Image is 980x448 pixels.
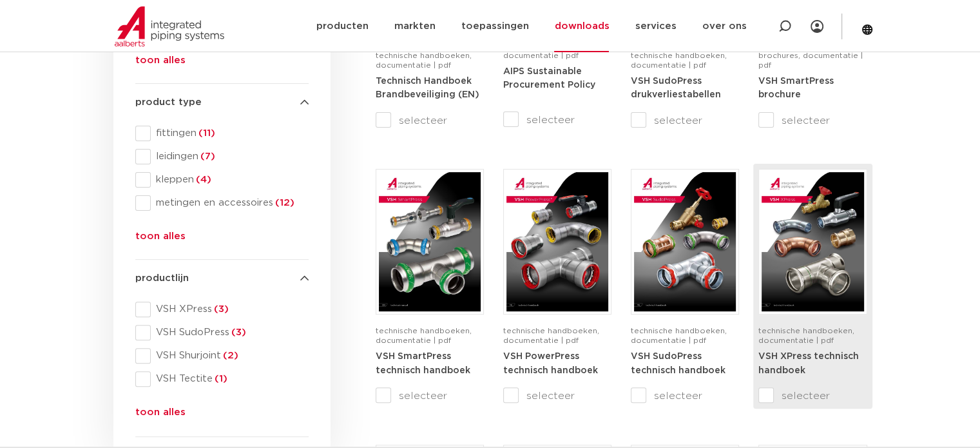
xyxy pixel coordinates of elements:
[758,113,867,128] label: selecteer
[503,67,595,90] strong: AIPS Sustainable Procurement Policy
[631,113,739,128] label: selecteer
[135,271,309,286] h4: productlijn
[631,351,725,375] a: VSH SudoPress technisch handboek
[198,151,215,161] span: (7)
[135,195,309,211] div: metingen en accessoires(12)
[229,327,246,337] span: (3)
[135,229,186,249] button: toon alles
[135,172,309,188] div: kleppen(4)
[631,77,721,100] strong: VSH SudoPress drukverliestabellen
[135,302,309,317] div: VSH XPress(3)
[151,303,309,316] span: VSH XPress
[379,172,481,311] img: VSH-SmartPress_A4TM_5009301_2023_2.0-EN-pdf.jpg
[151,150,309,163] span: leidingen
[151,127,309,140] span: fittingen
[503,327,599,344] span: technische handboeken, documentatie | pdf
[758,327,854,344] span: technische handboeken, documentatie | pdf
[273,198,294,208] span: (12)
[151,373,309,385] span: VSH Tectite
[151,349,309,362] span: VSH Shurjoint
[631,52,727,69] span: technische handboeken, documentatie | pdf
[506,172,608,311] img: VSH-PowerPress_A4TM_5008817_2024_3.1_NL-pdf.jpg
[376,113,484,128] label: selecteer
[762,172,863,311] img: VSH-XPress_A4TM_5008762_2025_4.1_NL-pdf.jpg
[213,374,227,384] span: (1)
[503,388,611,404] label: selecteer
[376,52,472,69] span: technische handboeken, documentatie | pdf
[758,76,834,100] a: VSH SmartPress brochure
[194,175,211,184] span: (4)
[503,352,598,375] strong: VSH PowerPress technisch handboek
[758,351,859,375] a: VSH XPress technisch handboek
[135,371,309,387] div: VSH Tectite(1)
[503,351,598,375] a: VSH PowerPress technisch handboek
[503,52,579,59] span: documentatie | pdf
[135,53,186,73] button: toon alles
[376,327,472,344] span: technische handboeken, documentatie | pdf
[631,388,739,404] label: selecteer
[503,66,595,90] a: AIPS Sustainable Procurement Policy
[758,352,859,375] strong: VSH XPress technisch handboek
[758,77,834,100] strong: VSH SmartPress brochure
[631,352,725,375] strong: VSH SudoPress technisch handboek
[135,405,186,425] button: toon alles
[151,197,309,209] span: metingen en accessoires
[135,325,309,340] div: VSH SudoPress(3)
[758,388,867,404] label: selecteer
[135,95,309,110] h4: product type
[135,348,309,364] div: VSH Shurjoint(2)
[376,352,470,375] strong: VSH SmartPress technisch handboek
[758,52,863,69] span: brochures, documentatie | pdf
[376,351,470,375] a: VSH SmartPress technisch handboek
[221,351,238,360] span: (2)
[634,172,736,311] img: VSH-SudoPress_A4TM_5001604-2023-3.0_NL-pdf.jpg
[376,76,479,100] a: Technisch Handboek Brandbeveiliging (EN)
[631,327,727,344] span: technische handboeken, documentatie | pdf
[503,112,611,128] label: selecteer
[197,128,215,138] span: (11)
[212,304,229,314] span: (3)
[151,173,309,186] span: kleppen
[135,149,309,164] div: leidingen(7)
[151,326,309,339] span: VSH SudoPress
[135,126,309,141] div: fittingen(11)
[376,388,484,404] label: selecteer
[376,77,479,100] strong: Technisch Handboek Brandbeveiliging (EN)
[631,76,721,100] a: VSH SudoPress drukverliestabellen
